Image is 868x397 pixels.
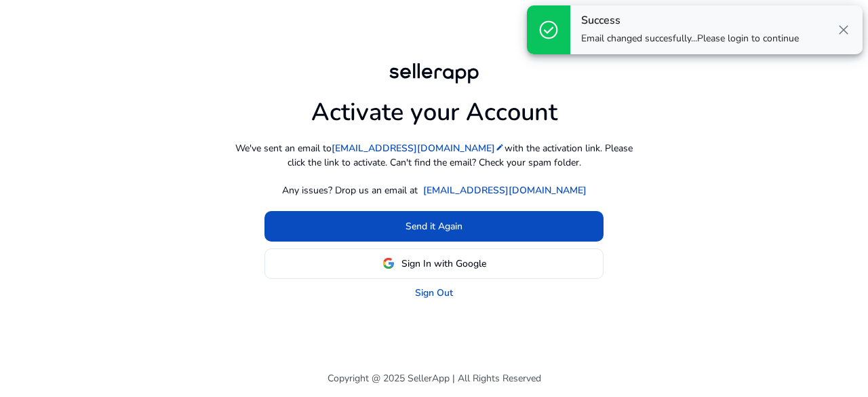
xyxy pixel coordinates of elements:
[282,183,418,197] p: Any issues? Drop us an email at
[406,219,462,233] span: Send it Again
[401,257,486,271] span: Sign In with Google
[231,141,637,170] p: We've sent an email to with the activation link. Please click the link to activate. Can't find th...
[311,87,557,127] h1: Activate your Account
[581,32,799,45] p: Email changed succesfully...Please login to continue
[332,141,505,155] a: [EMAIL_ADDRESS][DOMAIN_NAME]
[382,257,395,269] img: google-logo.svg
[835,22,852,38] span: close
[264,248,604,279] button: Sign In with Google
[538,19,559,41] span: check_circle
[581,14,799,27] h4: Success
[415,286,453,300] a: Sign Out
[423,183,587,197] a: [EMAIL_ADDRESS][DOMAIN_NAME]
[264,211,604,242] button: Send it Again
[495,143,505,152] mat-icon: edit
